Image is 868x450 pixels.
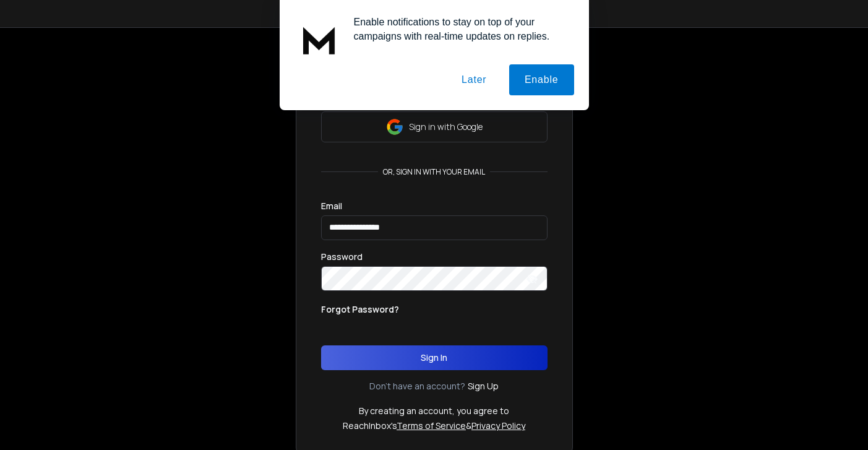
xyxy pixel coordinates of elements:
p: Don't have an account? [369,380,465,392]
div: Enable notifications to stay on top of your campaigns with real-time updates on replies. [344,15,574,43]
a: Privacy Policy [471,420,525,431]
p: Sign in with Google [409,121,483,133]
button: Enable [509,64,574,95]
img: notification icon [294,15,344,64]
button: Sign in with Google [321,111,548,142]
p: or, sign in with your email [378,167,490,177]
a: Terms of Service [397,420,466,431]
p: By creating an account, you agree to [359,405,509,417]
label: Email [321,202,342,210]
label: Password [321,253,363,261]
a: Sign Up [468,380,499,392]
p: ReachInbox's & [343,420,525,432]
button: Sign In [321,345,548,370]
button: Later [446,64,502,95]
p: Forgot Password? [321,303,399,316]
